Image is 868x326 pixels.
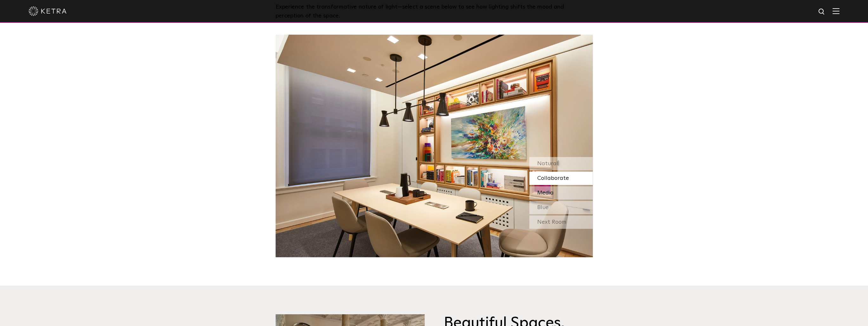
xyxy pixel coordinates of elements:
span: Media [537,190,554,196]
img: search icon [818,8,826,16]
img: ketra-logo-2019-white [29,6,67,16]
span: Collaborate [537,175,569,181]
div: Next Room [529,215,593,229]
span: Blue [537,205,549,210]
span: Natural [537,161,558,166]
img: Hamburger%20Nav.svg [832,8,839,14]
img: SS-Desktop-CEC-05 [276,35,593,257]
